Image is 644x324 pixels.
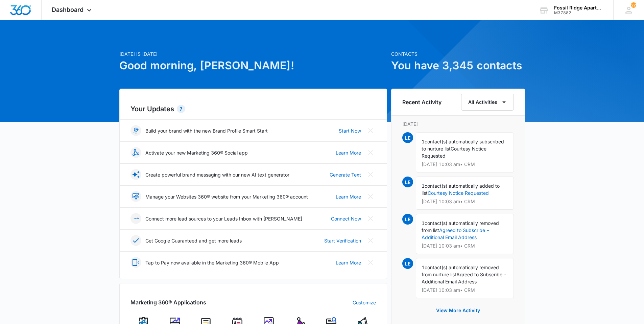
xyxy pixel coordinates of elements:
div: notifications count [631,2,636,8]
button: Close [365,125,376,136]
button: View More Activity [429,302,487,319]
button: All Activities [461,94,514,111]
p: Manage your Websites 360® website from your Marketing 360® account [145,193,308,200]
a: Learn More [336,259,361,266]
span: LE [402,177,413,187]
span: contact(s) automatically removed from nurture list [422,264,499,277]
button: Close [365,169,376,180]
span: LE [402,132,413,143]
p: Get Google Guaranteed and get more leads [145,237,242,244]
span: contact(s) automatically removed from list [422,220,499,233]
p: [DATE] 10:03 am • CRM [422,162,508,167]
button: Close [365,147,376,158]
p: Build your brand with the new Brand Profile Smart Start [145,127,268,134]
h2: Marketing 360® Applications [130,298,206,306]
p: [DATE] 10:03 am • CRM [422,199,508,204]
h1: You have 3,345 contacts [391,57,525,74]
p: [DATE] [402,120,514,128]
span: 1 [422,183,425,189]
span: contact(s) automatically added to list [422,183,500,196]
span: 1 [422,220,425,226]
p: Create powerful brand messaging with our new AI text generator [145,171,289,178]
div: 7 [177,105,185,113]
span: Dashboard [52,6,84,13]
p: [DATE] 10:03 am • CRM [422,288,508,293]
span: Agreed to Subscribe - Additional Email Address [422,272,507,284]
h6: Recent Activity [402,98,442,106]
p: [DATE] is [DATE] [119,50,387,57]
p: [DATE] 10:03 am • CRM [422,244,508,248]
span: Courtesy Notice Requested [422,146,486,159]
a: Courtesy Notice Requested [428,190,489,196]
span: LE [402,258,413,269]
a: Start Now [339,127,361,134]
button: Close [365,191,376,202]
a: Connect Now [331,215,361,222]
span: 1 [422,264,425,270]
span: LE [402,214,413,225]
h1: Good morning, [PERSON_NAME]! [119,57,387,74]
a: Customize [353,299,376,306]
p: Tap to Pay now available in the Marketing 360® Mobile App [145,259,279,266]
button: Close [365,213,376,224]
a: Learn More [336,149,361,156]
div: account name [554,5,603,10]
a: Start Verification [324,237,361,244]
a: Learn More [336,193,361,200]
button: Close [365,257,376,268]
p: Contacts [391,50,525,57]
p: Activate your new Marketing 360® Social app [145,149,248,156]
h2: Your Updates [130,104,376,114]
span: contact(s) automatically subscribed to nurture list [422,139,504,152]
a: Agreed to Subscribe - Additional Email Address [422,227,490,240]
a: Generate Text [330,171,361,178]
span: 1 [422,139,425,144]
span: 22 [631,2,636,8]
button: Close [365,235,376,246]
div: account id [554,10,603,15]
p: Connect more lead sources to your Leads Inbox with [PERSON_NAME] [145,215,302,222]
